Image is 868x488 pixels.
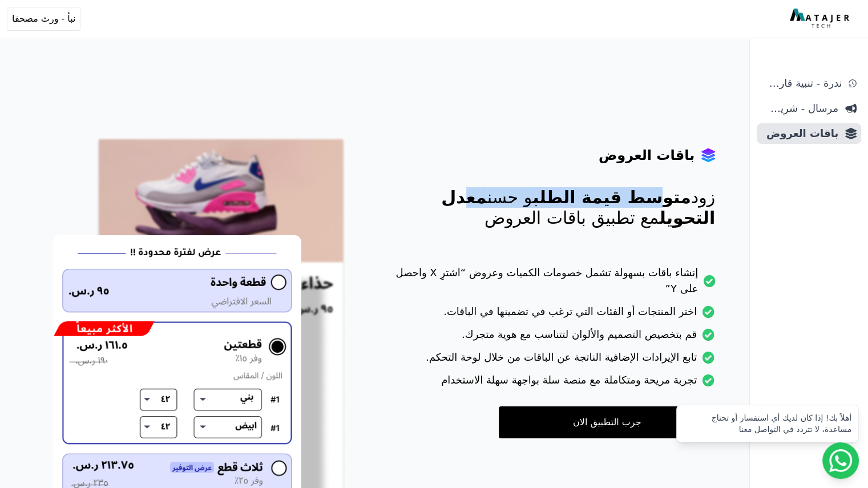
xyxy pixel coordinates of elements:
span: معدل التحويل [441,187,715,228]
div: أهلاً بك! إذا كان لديك أي استفسار أو تحتاج مساعدة، لا تتردد في التواصل معنا [684,412,851,435]
li: قم بتخصيص التصميم والألوان لتتناسب مع هوية متجرك. [391,326,715,349]
h4: باقات العروض [599,146,695,164]
span: ندرة - تنبية قارب علي النفاذ [761,75,842,91]
span: متوسط قيمة الطلب [532,187,691,207]
li: تابع الإيرادات الإضافية الناتجة عن الباقات من خلال لوحة التحكم. [391,349,715,372]
li: إنشاء باقات بسهولة تشمل خصومات الكميات وعروض “اشترِ X واحصل على Y” [391,265,715,304]
span: نبأ - ورث مصحفا [12,12,75,26]
span: باقات العروض [761,126,838,142]
img: MatajerTech Logo [790,9,852,29]
button: نبأ - ورث مصحفا [7,7,80,31]
p: زود و حسن مع تطبيق باقات العروض [391,187,715,228]
a: جرب التطبيق الان [499,406,715,438]
span: مرسال - شريط دعاية [761,100,838,116]
li: اختر المنتجات أو الفئات التي ترغب في تضمينها في الباقات. [391,304,715,326]
li: تجربة مريحة ومتكاملة مع منصة سلة بواجهة سهلة الاستخدام [391,372,715,395]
